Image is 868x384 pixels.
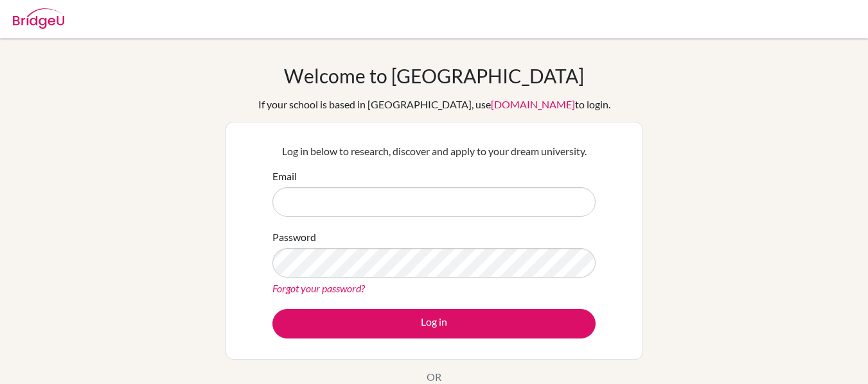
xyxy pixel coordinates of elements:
label: Email [272,169,297,184]
a: Forgot your password? [272,282,365,294]
a: [DOMAIN_NAME] [491,98,575,110]
img: Bridge-U [13,8,64,29]
label: Password [272,230,316,245]
button: Log in [272,309,596,338]
div: If your school is based in [GEOGRAPHIC_DATA], use to login. [258,97,610,112]
p: Log in below to research, discover and apply to your dream university. [272,144,596,159]
h1: Welcome to [GEOGRAPHIC_DATA] [284,64,584,87]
